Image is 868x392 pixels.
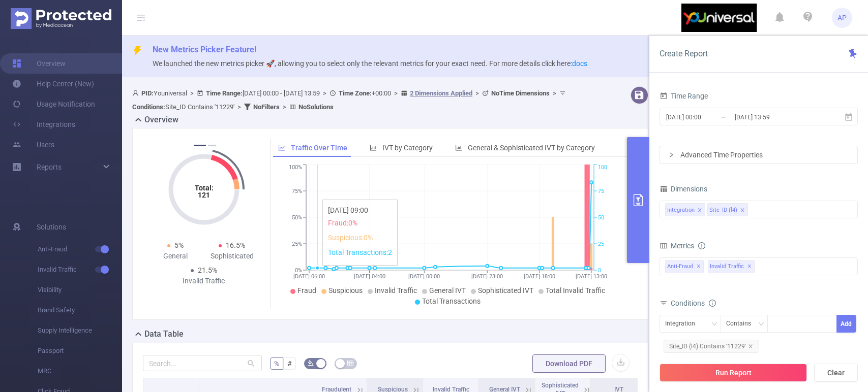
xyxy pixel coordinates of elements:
[354,273,385,280] tspan: [DATE] 04:00
[198,266,217,274] span: 21.5%
[328,286,363,295] span: Suspicious
[734,110,816,124] input: End date
[576,273,607,280] tspan: [DATE] 13:00
[38,361,122,381] span: MRC
[598,214,604,221] tspan: 50
[550,89,559,97] span: >
[667,204,695,217] div: Integration
[153,45,256,54] span: New Metrics Picker Feature!
[339,89,372,97] b: Time Zone:
[12,74,94,94] a: Help Center (New)
[144,114,178,126] h2: Overview
[141,89,154,97] b: PID:
[707,203,748,216] li: Site_ID (l4)
[671,299,716,307] span: Conditions
[665,260,704,273] span: Anti-Fraud
[37,217,66,237] span: Solutions
[194,184,213,192] tspan: Total:
[748,344,753,349] i: icon: close
[198,191,210,199] tspan: 121
[292,241,302,247] tspan: 25%
[204,251,261,262] div: Sophisticated
[665,110,747,124] input: Start date
[175,276,232,286] div: Invalid Traffic
[12,53,66,74] a: Overview
[38,300,122,320] span: Brand Safety
[668,152,674,158] i: icon: right
[709,204,737,217] div: Site_ID (l4)
[422,297,481,305] span: Total Transactions
[370,144,377,151] i: icon: bar-chart
[709,300,716,307] i: icon: info-circle
[491,89,550,97] b: No Time Dimensions
[836,315,856,333] button: Add
[144,328,184,340] h2: Data Table
[410,89,472,97] u: 2 Dimensions Applied
[747,260,752,273] span: ✕
[532,354,606,373] button: Download PDF
[12,94,95,114] a: Usage Notification
[758,321,764,328] i: icon: down
[206,89,243,97] b: Time Range:
[38,239,122,259] span: Anti-Fraud
[708,260,755,273] span: Invalid Traffic
[598,241,604,247] tspan: 25
[132,46,142,56] i: icon: thunderbolt
[287,360,292,368] span: #
[38,341,122,361] span: Passport
[132,103,165,111] b: Conditions :
[660,146,857,164] div: icon: rightAdvanced Time Properties
[289,165,302,171] tspan: 100%
[320,89,330,97] span: >
[194,145,206,146] button: 1
[660,364,807,382] button: Run Report
[697,208,702,214] i: icon: close
[598,267,601,274] tspan: 0
[208,145,216,146] button: 2
[132,90,141,96] i: icon: user
[295,267,302,274] tspan: 0%
[234,103,244,111] span: >
[174,241,184,249] span: 5%
[292,188,302,194] tspan: 75%
[38,320,122,341] span: Supply Intelligence
[37,163,62,171] span: Reports
[308,360,314,366] i: icon: bg-colors
[468,144,595,152] span: General & Sophisticated IVT by Category
[292,214,302,221] tspan: 50%
[664,340,759,353] span: Site_ID (l4) Contains '11229'
[697,260,701,273] span: ✕
[429,286,466,295] span: General IVT
[660,185,707,193] span: Dimensions
[546,286,605,295] span: Total Invalid Traffic
[711,321,717,328] i: icon: down
[298,103,334,111] b: No Solutions
[660,242,694,250] span: Metrics
[253,103,280,111] b: No Filters
[572,59,587,68] a: docs
[12,135,54,155] a: Users
[837,8,847,28] span: AP
[278,144,285,151] i: icon: line-chart
[132,89,568,111] span: Youniversal [DATE] 00:00 - [DATE] 13:59 +00:00
[132,103,234,111] span: Site_ID Contains '11229'
[391,89,401,97] span: >
[409,273,440,280] tspan: [DATE] 00:00
[274,360,279,368] span: %
[726,315,758,332] div: Contains
[740,208,745,214] i: icon: close
[187,89,197,97] span: >
[375,286,417,295] span: Invalid Traffic
[12,114,75,135] a: Integrations
[143,355,262,371] input: Search...
[665,203,705,216] li: Integration
[37,157,62,177] a: Reports
[471,273,503,280] tspan: [DATE] 23:00
[280,103,289,111] span: >
[814,364,858,382] button: Clear
[472,89,482,97] span: >
[524,273,555,280] tspan: [DATE] 18:00
[147,251,204,262] div: General
[38,259,122,280] span: Invalid Traffic
[382,144,433,152] span: IVT by Category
